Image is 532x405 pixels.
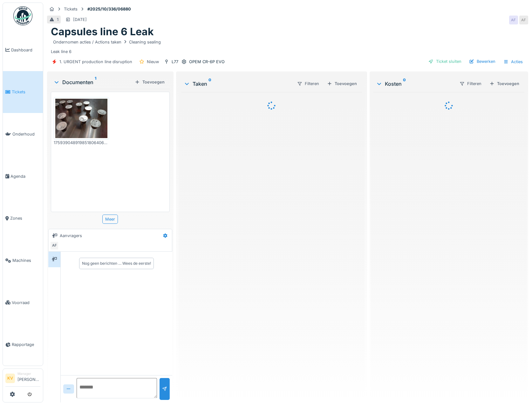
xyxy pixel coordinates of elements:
[467,57,498,66] div: Bewerken
[64,6,78,12] div: Tickets
[184,80,292,88] div: Taken
[12,131,40,137] span: Onderhoud
[10,173,40,179] span: Agenda
[12,300,40,306] span: Voorraad
[51,26,154,38] h1: Capsules line 6 Leak
[147,59,159,65] div: Nieuw
[17,371,40,376] div: Manager
[51,38,524,55] div: Leak line 6
[102,215,118,224] div: Meer
[3,29,43,71] a: Dashboard
[53,78,132,86] div: Documenten
[172,59,178,65] div: L77
[3,324,43,366] a: Rapportage
[208,80,211,88] sup: 0
[13,6,32,25] img: Badge_color-CXgf-gQk.svg
[5,374,15,383] li: KV
[50,241,59,250] div: AF
[3,113,43,155] a: Onderhoud
[294,79,322,88] div: Filteren
[10,215,40,221] span: Zones
[55,99,107,138] img: viyk4semjs1s7m7alrn6lilrusk0
[3,239,43,282] a: Machines
[3,282,43,324] a: Voorraad
[3,71,43,113] a: Tickets
[11,47,40,53] span: Dashboard
[95,78,96,86] sup: 1
[403,80,406,88] sup: 0
[457,79,484,88] div: Filteren
[324,79,359,88] div: Toevoegen
[59,59,132,65] div: 1. URGENT production line disruption
[5,371,40,387] a: KV Manager[PERSON_NAME]
[376,80,454,88] div: Kosten
[426,57,464,66] div: Ticket sluiten
[17,371,40,385] li: [PERSON_NAME]
[132,78,167,86] div: Toevoegen
[60,233,82,239] div: Aanvragers
[12,342,40,348] span: Rapportage
[57,17,58,23] div: 1
[501,57,526,66] div: Acties
[519,16,528,24] div: AF
[53,39,161,45] div: Ondernomen acties / Actions taken Cleaning sealing
[12,89,40,95] span: Tickets
[12,257,40,263] span: Machines
[3,155,43,197] a: Agenda
[82,261,151,266] div: Nog geen berichten … Wees de eerste!
[509,16,518,24] div: AF
[3,197,43,240] a: Zones
[85,6,133,12] strong: #2025/10/336/06880
[189,59,225,65] div: OPEM CR-6P EVO
[73,17,87,23] div: [DATE]
[54,140,109,146] div: 17593904891985180640640503425967.jpg
[487,79,522,88] div: Toevoegen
